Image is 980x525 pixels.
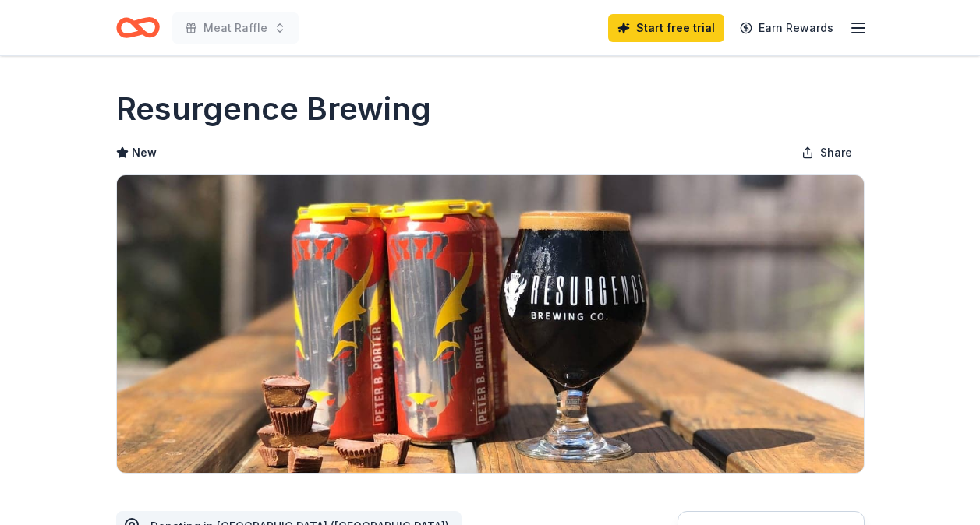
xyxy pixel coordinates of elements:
[203,19,267,37] span: Meat Raffle
[172,12,299,44] button: Meat Raffle
[820,143,852,162] span: Share
[132,143,157,162] span: New
[116,9,160,46] a: Home
[789,137,865,168] button: Share
[116,87,431,131] h1: Resurgence Brewing
[117,175,864,473] img: Image for Resurgence Brewing
[608,14,724,42] a: Start free trial
[731,14,843,42] a: Earn Rewards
